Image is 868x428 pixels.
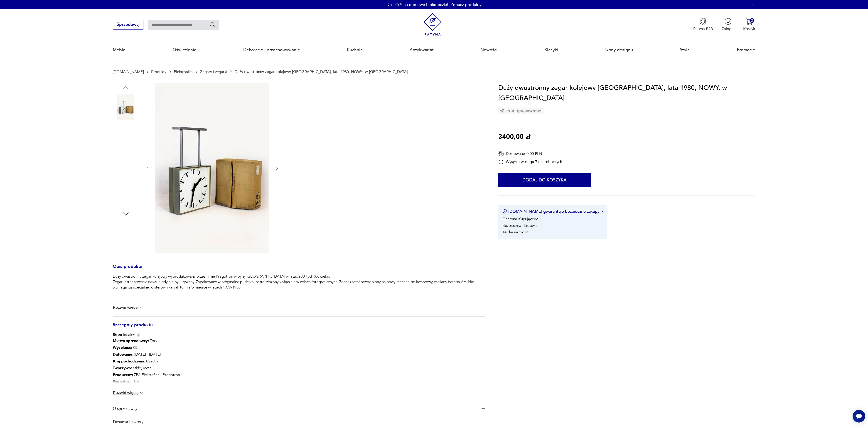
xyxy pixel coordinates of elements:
img: Info icon [136,333,140,337]
img: Zdjęcie produktu Duży dwustronny zegar kolejowy Pragotron, lata 1980, NOWY, w pudełku [113,152,139,178]
a: [DOMAIN_NAME] [113,70,144,74]
b: Wysokość : [113,345,132,350]
span: idealny [113,332,135,338]
li: Ochrona Kupującego [502,216,539,222]
a: Zegary i zegarki [200,70,227,74]
p: Koszyk [743,26,755,32]
img: Zdjęcie produktu Duży dwustronny zegar kolejowy Pragotron, lata 1980, NOWY, w pudełku [113,94,139,120]
a: Promocje [737,39,755,60]
div: Wysyłka w ciągu 7 dni roboczych [498,159,562,165]
img: Zdjęcie produktu Duży dwustronny zegar kolejowy Pragotron, lata 1980, NOWY, w pudełku [155,83,269,253]
iframe: Smartsupp widget button [853,410,865,423]
a: Meble [113,39,125,60]
a: Style [680,39,690,60]
h3: Opis produktu [113,265,485,274]
img: Ikona medalu [700,18,707,25]
button: 0Koszyk [743,18,755,32]
p: ZPA Elektročas – Pragotron [113,372,180,378]
b: Stan: [113,332,122,337]
p: Zaloguj [722,26,734,32]
img: Ikonka użytkownika [725,18,732,25]
div: Unikat - tylko jedna sztuka! [498,108,544,114]
img: Patyna - sklep z meblami i dekoracjami vintage [421,13,444,36]
a: Nowości [480,39,497,60]
div: Dostawa od 0,00 PLN [498,151,562,157]
b: Datowanie : [113,352,133,357]
li: 14 dni na zwrot [502,230,529,235]
a: Antykwariat [410,39,434,60]
img: Ikona koszyka [746,18,753,25]
button: Zaloguj [722,18,734,32]
p: Duży dwustronny zegar kolejowy [GEOGRAPHIC_DATA], lata 1980, NOWY, w [GEOGRAPHIC_DATA] [235,70,408,74]
b: Sygnatura : [113,379,133,384]
p: Czechy [113,358,180,365]
p: Patyna B2B [693,26,713,32]
img: Ikona strzałki w prawo [602,210,603,213]
button: Rozwiń więcej [113,391,144,395]
img: Zdjęcie produktu Duży dwustronny zegar kolejowy Pragotron, lata 1980, NOWY, w pudełku [113,181,139,207]
h3: Szczegóły produktu [113,323,485,332]
li: Bezpieczna dostawa [502,223,537,228]
img: Ikona diamentu [500,109,504,113]
img: chevron down [139,391,144,395]
b: Kraj pochodzenia : [113,359,145,364]
p: 83 [113,344,180,351]
button: [DOMAIN_NAME] gwarantuje bezpieczne zakupy [502,209,603,214]
a: Ikony designu [605,39,633,60]
button: Szukaj [209,21,216,28]
img: Ikona plusa [482,420,485,423]
p: szkło, metal [113,365,180,372]
img: Zdjęcie produktu Duży dwustronny zegar kolejowy Pragotron, lata 1980, NOWY, w pudełku [113,123,139,149]
a: Klasyki [544,39,558,60]
p: Duży dwustronny zegar kolejowy wyprodukowany przez firmę Pragotron w byłej [GEOGRAPHIC_DATA] w la... [113,274,485,290]
button: Sprzedawaj [113,20,143,30]
a: Zobacz produkty [451,2,482,7]
b: Producent : [113,372,133,377]
b: Miasto sprzedawcy : [113,338,149,343]
b: Tworzywo : [113,365,132,371]
p: Żory [113,338,180,344]
img: Ikona dostawy [498,151,504,157]
img: Ikona plusa [482,407,485,410]
p: [DATE] - [DATE] [113,351,180,358]
p: Tak [113,378,180,385]
p: 3400,00 zł [498,132,530,142]
img: Ikona certyfikatu [502,209,507,214]
button: Rozwiń więcej [113,305,144,310]
button: Dodaj do koszyka [498,173,591,187]
span: O sprzedawcy [113,402,478,415]
button: Patyna B2B [693,18,713,32]
a: Dekoracje i przechowywanie [243,39,300,60]
a: Sprzedawaj [113,23,143,27]
a: Kuchnia [347,39,363,60]
a: Ikona medaluPatyna B2B [693,18,713,32]
a: Oświetlenie [172,39,197,60]
h1: Duży dwustronny zegar kolejowy [GEOGRAPHIC_DATA], lata 1980, NOWY, w [GEOGRAPHIC_DATA] [498,83,755,103]
img: chevron down [139,305,144,310]
div: 0 [750,18,754,23]
p: Do -25% na domowe biblioteczki! [386,2,448,7]
a: Produkty [151,70,166,74]
a: Elektronika [174,70,193,74]
button: Ikona plusaO sprzedawcy [113,402,485,415]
